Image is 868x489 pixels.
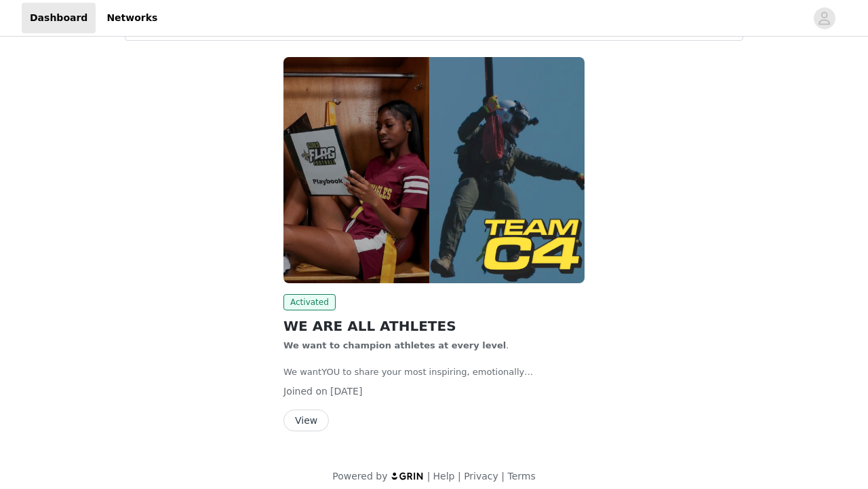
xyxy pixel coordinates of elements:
[501,471,505,482] span: |
[818,7,831,29] div: avatar
[283,386,328,397] span: Joined on
[330,386,362,397] span: [DATE]
[433,471,455,482] a: Help
[507,471,535,482] a: Terms
[283,367,533,391] span: YOU to share your most inspiring, emotionally riveting
[283,316,585,336] h2: WE ARE ALL ATHLETES
[22,3,96,33] a: Dashboard
[283,57,585,283] img: Cellucor
[391,471,425,480] img: logo
[283,340,506,350] span: We want to champion athletes at every level
[283,416,329,426] a: View
[283,294,336,310] span: Activated
[464,471,498,482] a: Privacy
[98,3,165,33] a: Networks
[506,340,509,350] span: .
[332,471,387,482] span: Powered by
[427,471,431,482] span: |
[283,367,321,377] span: We want
[458,471,461,482] span: |
[283,410,329,431] button: View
